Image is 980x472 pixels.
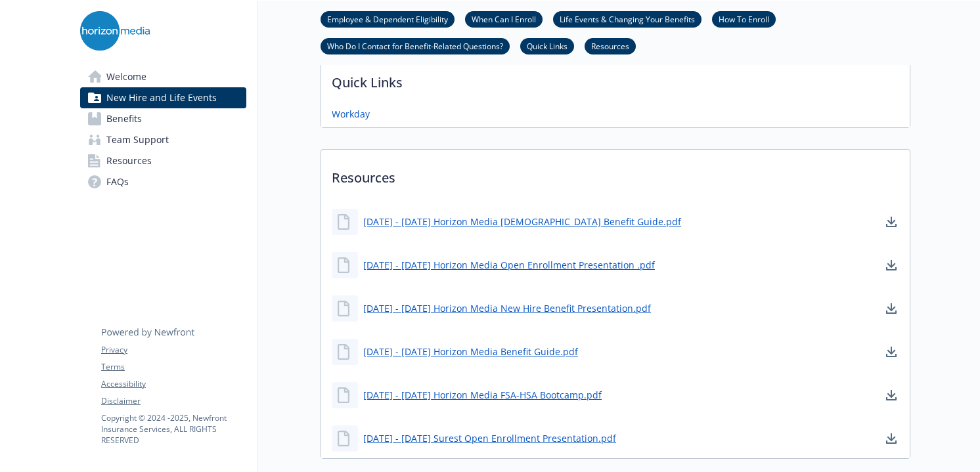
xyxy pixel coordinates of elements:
span: Benefits [106,108,142,129]
a: Resources [80,150,246,171]
a: Benefits [80,108,246,129]
a: Workday [332,107,370,121]
p: Resources [321,150,910,198]
span: New Hire and Life Events [106,87,217,108]
a: FAQs [80,171,246,192]
a: download document [883,431,899,446]
a: Disclaimer [101,395,246,407]
span: Team Support [106,129,169,150]
p: Copyright © 2024 - 2025 , Newfront Insurance Services, ALL RIGHTS RESERVED [101,412,246,446]
a: Life Events & Changing Your Benefits [553,12,702,25]
span: Resources [106,150,152,171]
a: When Can I Enroll [465,12,543,25]
a: Privacy [101,344,246,356]
a: Team Support [80,129,246,150]
a: download document [883,214,899,230]
a: [DATE] - [DATE] Horizon Media FSA-HSA Bootcamp.pdf [363,388,602,402]
a: Terms [101,361,246,373]
a: [DATE] - [DATE] Horizon Media Benefit Guide.pdf [363,345,578,358]
a: download document [883,387,899,403]
a: [DATE] - [DATE] Horizon Media New Hire Benefit Presentation.pdf [363,301,651,315]
a: Quick Links [520,39,574,52]
a: Welcome [80,66,246,87]
span: FAQs [106,171,129,192]
a: download document [883,344,899,360]
a: [DATE] - [DATE] Surest Open Enrollment Presentation.pdf [363,431,616,445]
a: Accessibility [101,378,246,390]
a: New Hire and Life Events [80,87,246,108]
a: Employee & Dependent Eligibility [321,12,455,25]
p: Quick Links [321,54,910,103]
a: download document [883,257,899,273]
a: download document [883,301,899,316]
a: [DATE] - [DATE] Horizon Media Open Enrollment Presentation .pdf [363,258,655,272]
a: Who Do I Contact for Benefit-Related Questions? [321,39,510,52]
a: [DATE] - [DATE] Horizon Media [DEMOGRAPHIC_DATA] Benefit Guide.pdf [363,215,681,228]
a: Resources [585,39,636,52]
span: Welcome [106,66,146,87]
a: How To Enroll [712,12,776,25]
